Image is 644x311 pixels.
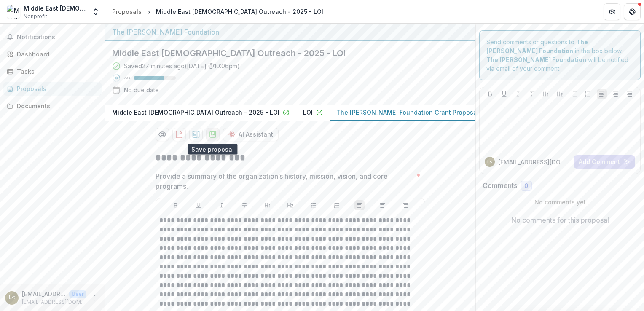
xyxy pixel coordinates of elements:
[3,64,102,78] a: Tasks
[7,5,20,19] img: Middle East Bible Outreach
[263,200,273,210] button: Heading 1
[527,89,537,99] button: Strike
[3,82,102,96] a: Proposals
[604,3,620,20] button: Partners
[223,128,279,141] button: AI Assistant
[124,75,130,81] p: 73 %
[24,4,86,13] div: Middle East [DEMOGRAPHIC_DATA] Outreach
[124,62,240,70] div: Saved 27 minutes ago ( [DATE] @ 10:06pm )
[109,5,145,18] a: Proposals
[377,200,387,210] button: Align Center
[625,89,635,99] button: Align Right
[487,160,493,164] div: lmartinez@mebo.org <lmartinez@mebo.org>
[3,99,102,113] a: Documents
[172,128,186,141] button: download-proposal
[354,200,365,210] button: Align Left
[303,108,313,117] p: LOI
[511,215,609,225] p: No comments for this proposal
[513,89,523,99] button: Italicize
[156,7,323,16] div: Middle East [DEMOGRAPHIC_DATA] Outreach - 2025 - LOI
[17,34,98,41] span: Notifications
[189,128,203,141] button: download-proposal
[611,89,621,99] button: Align Center
[569,89,579,99] button: Bullet List
[112,27,469,37] div: The [PERSON_NAME] Foundation
[17,84,95,93] div: Proposals
[24,13,47,20] span: Nonprofit
[156,128,169,141] button: Preview 5d08598a-69ed-4839-8745-66ab625de7a2-2.pdf
[479,30,641,80] div: Send comments or questions to in the box below. will be notified via email of your comment.
[574,155,635,169] button: Add Comment
[309,200,319,210] button: Bullet List
[485,89,495,99] button: Bold
[112,48,455,58] h2: Middle East [DEMOGRAPHIC_DATA] Outreach - 2025 - LOI
[285,200,295,210] button: Heading 2
[171,200,181,210] button: Bold
[239,200,250,210] button: Strike
[124,86,159,94] div: No due date
[483,198,637,206] p: No comments yet
[9,295,15,300] div: lmartinez@mebo.org <lmartinez@mebo.org>
[193,200,204,210] button: Underline
[483,182,517,190] h2: Comments
[109,5,327,18] nav: breadcrumb
[22,290,66,298] p: [EMAIL_ADDRESS][DOMAIN_NAME] <[EMAIL_ADDRESS][DOMAIN_NAME]>
[3,47,102,61] a: Dashboard
[524,182,528,190] span: 0
[400,200,411,210] button: Align Right
[156,171,413,191] p: Provide a summary of the organization’s history, mission, vision, and core programs.
[336,108,514,117] p: The [PERSON_NAME] Foundation Grant Proposal Application
[583,89,593,99] button: Ordered List
[17,50,95,59] div: Dashboard
[17,102,95,110] div: Documents
[498,158,570,166] p: [EMAIL_ADDRESS][DOMAIN_NAME] <
[624,3,641,20] button: Get Help
[206,128,220,141] button: download-proposal
[112,7,142,16] div: Proposals
[90,3,102,20] button: Open entity switcher
[17,67,95,76] div: Tasks
[541,89,551,99] button: Heading 1
[331,200,341,210] button: Ordered List
[3,30,102,44] button: Notifications
[499,89,509,99] button: Underline
[90,293,100,303] button: More
[217,200,227,210] button: Italicize
[22,298,86,306] p: [EMAIL_ADDRESS][DOMAIN_NAME]
[112,108,279,117] p: Middle East [DEMOGRAPHIC_DATA] Outreach - 2025 - LOI
[486,56,586,63] strong: The [PERSON_NAME] Foundation
[69,290,86,298] p: User
[597,89,607,99] button: Align Left
[555,89,565,99] button: Heading 2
